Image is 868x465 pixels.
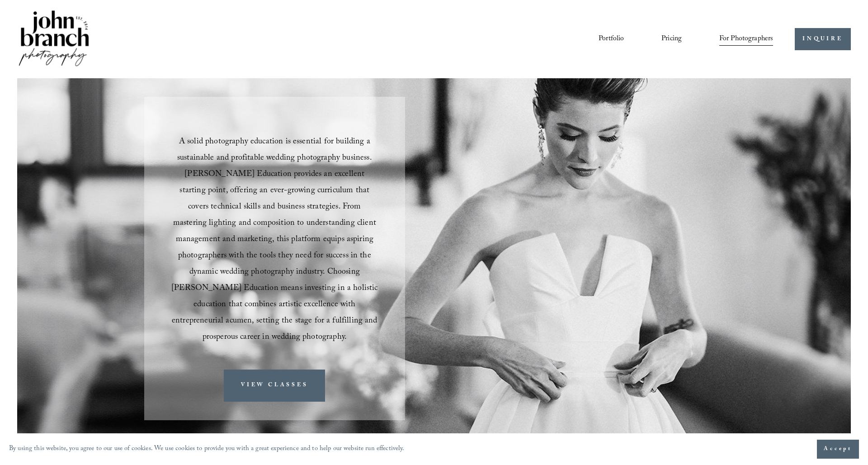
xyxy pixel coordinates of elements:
button: Accept [817,440,859,459]
span: A solid photography education is essential for building a sustainable and profitable wedding phot... [171,135,380,345]
a: Pricing [661,32,682,47]
p: By using this website, you agree to our use of cookies. We use cookies to provide you with a grea... [9,443,405,456]
span: Accept [824,445,852,454]
span: For Photographers [719,32,774,46]
a: Portfolio [599,32,624,47]
a: VIEW CLASSES [224,370,325,402]
a: INQUIRE [795,28,850,50]
a: folder dropdown [719,32,774,47]
img: John Branch IV Photography [17,9,90,70]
